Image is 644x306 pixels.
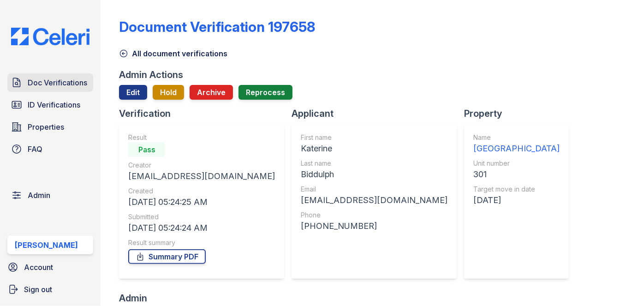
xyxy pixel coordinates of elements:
[7,96,93,114] a: ID Verifications
[473,133,560,142] div: Name
[28,99,80,110] span: ID Verifications
[119,18,315,35] div: Document Verification 197658
[119,85,147,100] a: Edit
[128,161,275,170] div: Creator
[473,133,560,155] a: Name [GEOGRAPHIC_DATA]
[128,133,275,142] div: Result
[239,85,292,100] button: Reprocess
[128,186,275,196] div: Created
[119,48,227,59] a: All document verifications
[4,28,97,45] img: CE_Logo_Blue-a8612792a0a2168367f1c8372b55b34899dd931a85d93a1a3d3e32e68fde9ad4.png
[292,107,464,120] div: Applicant
[128,249,206,264] a: Summary PDF
[301,142,447,155] div: Katerine
[301,133,447,142] div: First name
[301,185,447,194] div: Email
[301,194,447,207] div: [EMAIL_ADDRESS][DOMAIN_NAME]
[473,168,560,181] div: 301
[24,284,52,295] span: Sign out
[473,142,560,155] div: [GEOGRAPHIC_DATA]
[7,140,93,158] a: FAQ
[128,212,275,222] div: Submitted
[28,121,64,132] span: Properties
[301,210,447,220] div: Phone
[473,185,560,194] div: Target move in date
[24,262,53,273] span: Account
[464,107,576,120] div: Property
[153,85,184,100] button: Hold
[7,118,93,136] a: Properties
[119,292,230,305] div: Admin
[190,85,233,100] button: Archive
[119,68,183,81] div: Admin Actions
[28,77,87,88] span: Doc Verifications
[301,220,447,233] div: [PHONE_NUMBER]
[28,144,42,155] span: FAQ
[128,196,275,209] div: [DATE] 05:24:25 AM
[128,170,275,183] div: [EMAIL_ADDRESS][DOMAIN_NAME]
[7,186,93,204] a: Admin
[4,258,97,276] a: Account
[128,222,275,234] div: [DATE] 05:24:24 AM
[301,168,447,181] div: Biddulph
[28,190,50,201] span: Admin
[473,159,560,168] div: Unit number
[128,238,275,247] div: Result summary
[301,159,447,168] div: Last name
[4,280,97,299] a: Sign out
[128,142,165,157] div: Pass
[473,194,560,207] div: [DATE]
[7,73,93,92] a: Doc Verifications
[119,107,292,120] div: Verification
[15,240,78,251] div: [PERSON_NAME]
